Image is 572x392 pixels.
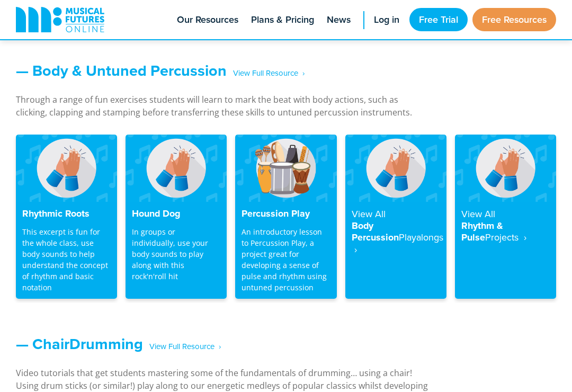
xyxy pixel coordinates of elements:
a: — ChairDrumming‎ ‎ ‎ View Full Resource‎‏‏‎ ‎ › [16,333,221,355]
span: Plans & Pricing [251,13,314,27]
a: Free Trial [409,8,468,31]
a: Hound Dog In groups or individually, use your body sounds to play along with this rock'n'roll hit [126,135,227,299]
a: View AllRhythm & PulseProjects ‎ › [455,135,556,299]
span: ‎ ‎ ‎ View Full Resource‎‏‏‎ ‎ › [227,64,305,83]
p: Through a range of fun exercises students will learn to mark the beat with body actions, such as ... [16,93,429,119]
span: Our Resources [177,13,238,27]
span: ‎ ‎ ‎ View Full Resource‎‏‏‎ ‎ › [143,337,221,356]
h4: Body Percussion [352,208,440,255]
strong: Projects ‎ › [485,230,526,244]
a: Rhythmic Roots This excerpt is fun for the whole class, use body sounds to help understand the co... [16,135,117,299]
h4: Hound Dog [132,208,220,220]
a: View AllBody PercussionPlayalongs ‎ › [345,135,446,299]
a: — Body & Untuned Percussion‎ ‎ ‎ View Full Resource‎‏‏‎ ‎ › [16,59,305,82]
span: News [327,13,351,27]
a: Free Resources [472,8,556,31]
h4: Rhythmic Roots [22,208,111,220]
span: Log in [374,13,399,27]
h4: Percussion Play [242,208,330,220]
strong: Playalongs ‎ › [352,230,443,256]
p: An introductory lesson to Percussion Play, a project great for developing a sense of pulse and rh... [242,226,330,293]
p: In groups or individually, use your body sounds to play along with this rock'n'roll hit [132,226,220,282]
a: Percussion Play An introductory lesson to Percussion Play, a project great for developing a sense... [235,135,336,299]
p: This excerpt is fun for the whole class, use body sounds to help understand the concept of rhythm... [22,226,111,293]
strong: View All [461,207,495,220]
strong: View All [352,207,386,220]
h4: Rhythm & Pulse [461,208,550,244]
